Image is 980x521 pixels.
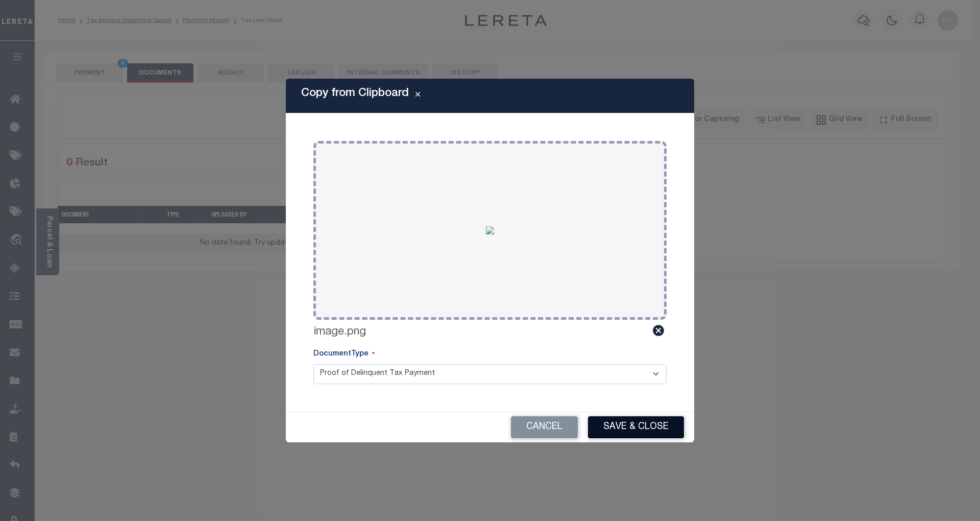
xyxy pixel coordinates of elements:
button: Close [409,90,427,102]
label: DocumentType [313,349,375,360]
img: 23eec6cf-8d51-484a-99a4-b36e051baf39 [486,226,494,234]
label: image.png [313,324,366,341]
h5: Copy from Clipboard [301,87,409,100]
button: Save & Close [588,416,684,438]
button: Cancel [511,416,578,438]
